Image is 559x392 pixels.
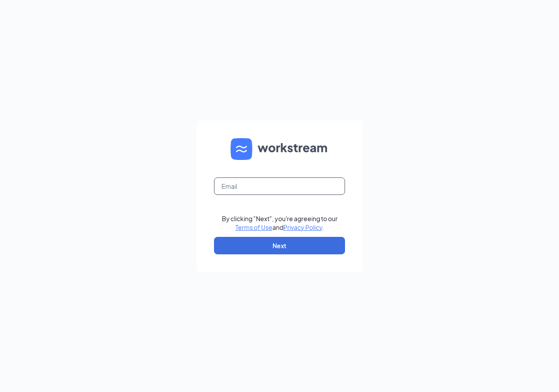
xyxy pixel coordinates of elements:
[222,214,338,232] div: By clicking "Next", you're agreeing to our and .
[231,138,328,160] img: WS logo and Workstream text
[235,223,273,231] a: Terms of Use
[283,223,322,231] a: Privacy Policy
[214,177,345,195] input: Email
[214,237,345,254] button: Next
